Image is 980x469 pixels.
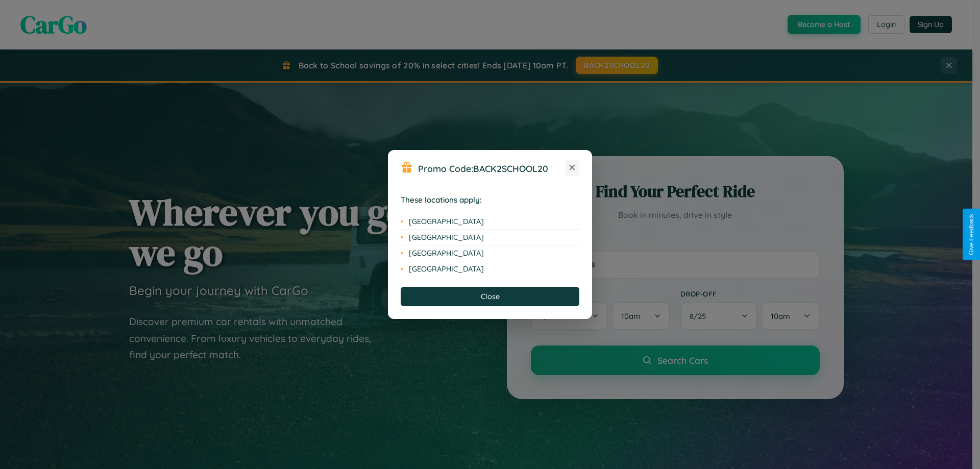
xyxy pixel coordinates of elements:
b: BACK2SCHOOL20 [473,163,548,174]
div: Give Feedback [968,214,975,255]
h3: Promo Code: [418,163,565,174]
li: [GEOGRAPHIC_DATA] [401,245,579,261]
li: [GEOGRAPHIC_DATA] [401,214,579,230]
strong: These locations apply: [401,195,482,205]
li: [GEOGRAPHIC_DATA] [401,230,579,245]
li: [GEOGRAPHIC_DATA] [401,261,579,277]
button: Close [401,287,579,306]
